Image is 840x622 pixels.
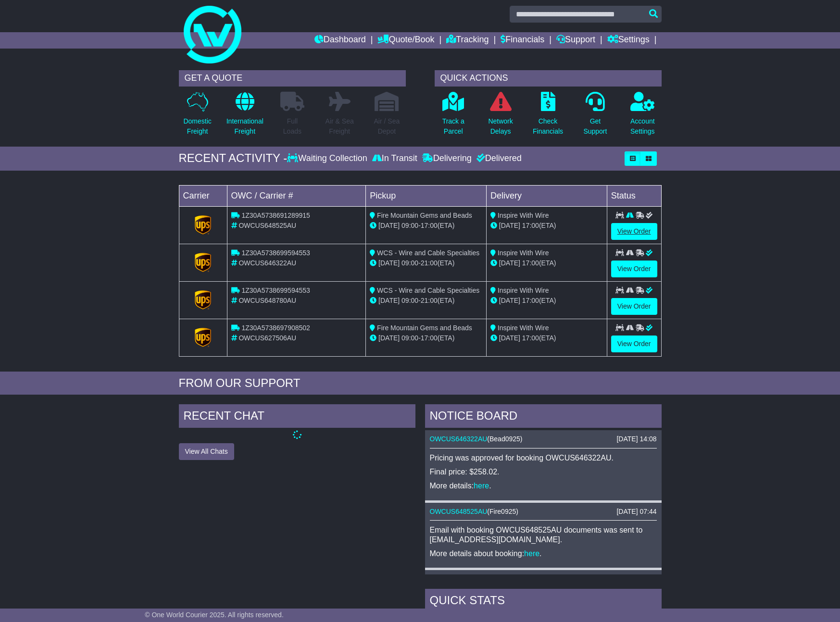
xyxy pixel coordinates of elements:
span: 17:00 [522,222,539,229]
div: RECENT CHAT [179,404,415,430]
span: OWCUS627506AU [238,334,296,342]
td: Carrier [179,185,227,206]
img: GetCarrierServiceLogo [195,215,211,235]
span: [DATE] [378,334,400,342]
span: 1Z30A5738697908502 [241,324,310,332]
img: GetCarrierServiceLogo [195,328,211,347]
div: [DATE] 07:44 [616,508,656,516]
span: [DATE] [378,222,400,229]
p: Check Financials [533,116,563,137]
p: International Freight [226,116,263,137]
p: More details about booking: . [430,549,657,558]
a: Dashboard [314,32,366,49]
span: Inspire With Wire [498,286,549,294]
img: GetCarrierServiceLogo [195,290,211,310]
p: Network Delays [488,116,513,137]
span: Inspire With Wire [498,324,549,332]
span: © One World Courier 2025. All rights reserved. [145,611,284,619]
a: Tracking [446,32,489,49]
div: (ETA) [490,333,603,343]
div: - (ETA) [370,333,482,343]
span: [DATE] [499,259,520,267]
span: 09:00 [401,334,418,342]
span: [DATE] [499,222,520,229]
div: [DATE] 14:08 [616,435,656,443]
span: Inspire With Wire [498,249,549,257]
span: OWCUS648780AU [238,297,296,304]
a: View Order [611,336,657,352]
div: RECENT ACTIVITY - [179,151,288,165]
p: Get Support [583,116,607,137]
div: NOTICE BOARD [425,404,662,430]
a: View Order [611,261,657,277]
a: Track aParcel [442,91,465,142]
span: [DATE] [499,297,520,304]
a: Support [556,32,595,49]
div: In Transit [370,153,420,164]
a: OWCUS646322AU [430,435,488,443]
p: Full Loads [280,116,304,137]
span: 17:00 [421,222,438,229]
a: CheckFinancials [532,91,564,142]
div: (ETA) [490,258,603,268]
span: 21:00 [421,259,438,267]
span: [DATE] [378,297,400,304]
a: InternationalFreight [226,91,264,142]
span: 09:00 [401,222,418,229]
td: Delivery [486,185,607,206]
span: 17:00 [522,334,539,342]
div: Quick Stats [425,589,662,615]
div: (ETA) [490,296,603,306]
a: NetworkDelays [488,91,513,142]
span: Fire0925 [489,508,516,515]
div: (ETA) [490,221,603,231]
td: OWC / Carrier # [227,185,366,206]
td: Status [607,185,661,206]
a: View Order [611,298,657,315]
a: View Order [611,223,657,240]
div: Delivering [420,153,474,164]
div: GET A QUOTE [179,70,406,87]
span: 1Z30A5738699594553 [241,286,310,294]
div: - (ETA) [370,296,482,306]
p: Pricing was approved for booking OWCUS646322AU. [430,453,657,462]
div: QUICK ACTIONS [435,70,662,87]
div: Waiting Collection [287,153,369,164]
a: here [524,549,539,558]
div: ( ) [430,508,657,516]
td: Pickup [366,185,487,206]
a: Settings [607,32,650,49]
div: Delivered [474,153,522,164]
a: AccountSettings [630,91,655,142]
div: FROM OUR SUPPORT [179,376,662,390]
a: OWCUS648525AU [430,508,488,515]
span: Fire Mountain Gems and Beads [377,324,472,332]
img: GetCarrierServiceLogo [195,253,211,272]
span: 17:00 [522,259,539,267]
button: View All Chats [179,443,234,460]
p: Domestic Freight [183,116,211,137]
span: OWCUS648525AU [238,222,296,229]
span: OWCUS646322AU [238,259,296,267]
p: Track a Parcel [442,116,464,137]
p: Email with booking OWCUS648525AU documents was sent to [EMAIL_ADDRESS][DOMAIN_NAME]. [430,525,657,544]
a: DomesticFreight [183,91,212,142]
span: WCS - Wire and Cable Specialties [377,249,479,257]
p: Account Settings [630,116,655,137]
span: 1Z30A5738699594553 [241,249,310,257]
span: [DATE] [378,259,400,267]
span: 09:00 [401,259,418,267]
div: ( ) [430,435,657,443]
span: Inspire With Wire [498,211,549,219]
p: Air / Sea Depot [374,116,400,137]
span: Fire Mountain Gems and Beads [377,211,472,219]
div: - (ETA) [370,221,482,231]
span: 1Z30A5738691289915 [241,211,310,219]
a: here [474,482,489,490]
a: Quote/Book [377,32,434,49]
a: Financials [501,32,544,49]
span: Bead0925 [489,435,520,443]
span: 09:00 [401,297,418,304]
div: - (ETA) [370,258,482,268]
span: [DATE] [499,334,520,342]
